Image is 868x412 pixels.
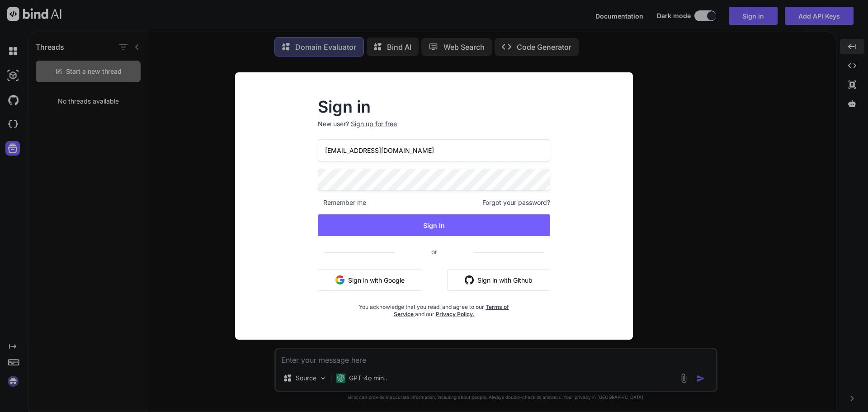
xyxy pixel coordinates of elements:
img: github [465,275,474,284]
p: New user? [318,119,550,139]
img: google [335,275,344,284]
button: Sign In [318,214,550,236]
span: or [395,241,473,263]
button: Sign in with Github [447,269,550,291]
button: Sign in with Google [318,269,422,291]
a: Privacy Policy. [436,311,475,317]
span: Remember me [318,198,366,207]
h2: Sign in [318,99,550,114]
div: You acknowledge that you read, and agree to our and our [357,298,512,318]
a: Terms of Service [394,303,509,317]
span: Forgot your password? [482,198,550,207]
input: Login or Email [318,139,550,161]
div: Sign up for free [351,119,397,128]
